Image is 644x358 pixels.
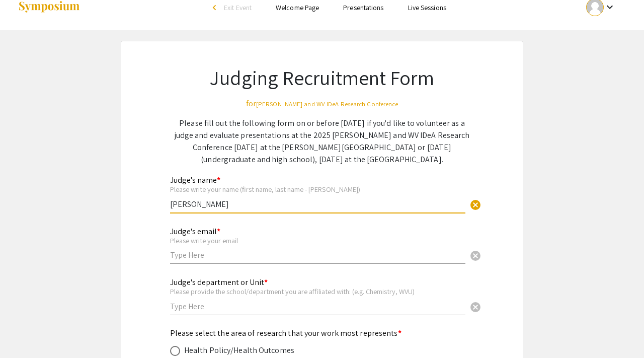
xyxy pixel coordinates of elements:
input: Type Here [170,199,465,209]
mat-label: Judge's department or Unit [170,277,268,288]
span: cancel [469,301,481,313]
button: Clear [465,194,486,214]
h1: Judging Recruitment Form [170,65,474,90]
a: Live Sessions [408,3,446,12]
span: cancel [469,250,481,262]
mat-label: Judge's email [170,226,220,237]
div: arrow_back_ios [213,5,219,11]
div: Please write your name (first name, last name - [PERSON_NAME]) [170,185,465,194]
mat-icon: Expand account dropdown [604,1,616,13]
input: Type Here [170,301,465,312]
iframe: Chat [8,313,43,350]
div: Please provide the school/department you are affiliated with: (e.g. Chemistry, WVU) [170,287,465,296]
a: Presentations [343,3,383,12]
mat-label: Judge's name [170,175,220,185]
span: Exit Event [224,3,252,12]
input: Type Here [170,250,465,260]
div: Health Policy/Health Outcomes [184,344,294,356]
a: Welcome Page [276,3,319,12]
div: for [170,98,474,110]
button: Clear [465,245,486,265]
img: Symposium by ForagerOne [18,1,80,14]
p: Please fill out the following form on or before [DATE] if you'd like to volunteer as a judge and ... [170,117,474,166]
span: cancel [469,199,481,211]
button: Clear [465,296,486,316]
mat-label: Please select the area of research that your work most represents [170,328,401,338]
small: [PERSON_NAME] and WV IDeA Research Conference [256,100,398,108]
div: Please write your email [170,236,465,245]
